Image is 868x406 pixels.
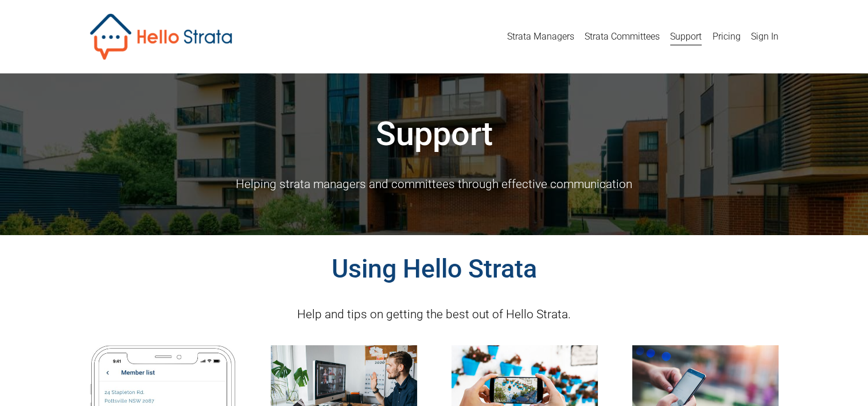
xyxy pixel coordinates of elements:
[90,114,779,155] h1: Support
[751,28,779,46] a: Sign In
[585,28,660,46] a: Strata Committees
[90,304,779,325] p: Help and tips on getting the best out of Hello Strata.
[670,28,702,46] a: Support
[90,252,779,286] h2: Using Hello Strata
[90,14,232,60] img: Hello Strata
[507,28,574,46] a: Strata Managers
[712,28,740,46] a: Pricing
[90,174,779,195] p: Helping strata managers and committees through effective communication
